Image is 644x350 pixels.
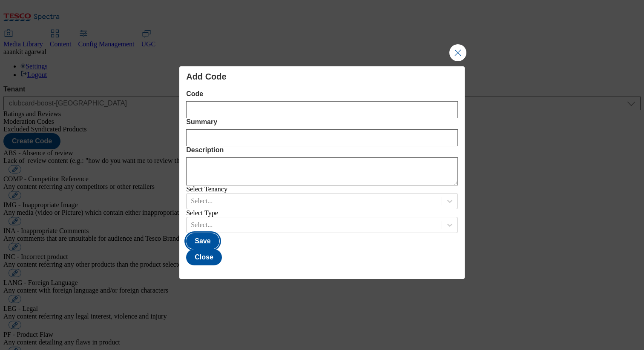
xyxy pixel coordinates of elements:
[179,66,465,279] div: Modal
[186,146,458,154] label: Description
[191,197,213,205] div: Select...
[186,209,458,217] div: Select Type
[186,71,458,82] h4: Add Code
[191,221,213,229] div: Select...
[186,233,219,249] button: Save
[186,249,222,265] button: Close
[186,185,458,193] div: Select Tenancy
[186,90,458,98] label: Code
[449,44,466,61] button: Close Modal
[186,118,458,126] label: Summary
